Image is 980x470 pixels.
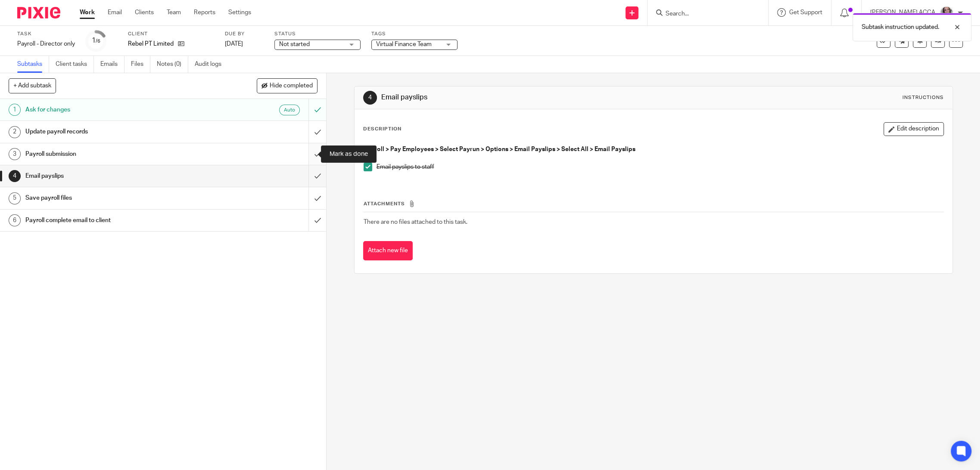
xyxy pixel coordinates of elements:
a: Email [108,8,122,17]
h1: Payroll submission [25,148,208,161]
h1: Update payroll records [25,125,208,138]
a: Work [80,8,95,17]
span: [DATE] [225,41,243,47]
a: Reports [194,8,215,17]
a: Files [131,56,150,73]
a: Client tasks [56,56,94,73]
a: Notes (0) [157,56,188,73]
div: Instructions [902,94,944,101]
label: Due by [225,31,264,37]
a: Emails [100,56,124,73]
button: Hide completed [257,78,317,93]
a: Subtasks [17,56,49,73]
div: 1 [9,104,21,116]
p: Rebel PT Limited [128,40,174,48]
small: /6 [96,39,100,43]
h1: Ask for changes [25,103,208,116]
span: Hide completed [270,83,313,90]
a: Team [167,8,181,17]
label: Client [128,31,214,37]
span: Virtual Finance Team [376,41,432,47]
div: 4 [9,170,21,182]
h1: Save payroll files [25,192,208,204]
div: 2 [9,126,21,138]
img: Pixie [17,7,60,19]
div: 1 [92,36,100,46]
label: Status [274,31,361,37]
p: Subtask instruction updated. [862,23,939,31]
a: Clients [135,8,154,17]
h1: Email payslips [25,170,208,182]
div: Auto [279,105,300,115]
p: Email payslips to staff [376,163,943,171]
div: 6 [9,214,21,226]
img: Nicole%202023.jpg [940,6,953,20]
span: Attachments [364,201,405,206]
label: Task [17,31,75,37]
a: Audit logs [195,56,228,73]
h1: Email payslips [381,93,672,102]
button: Edit description [884,122,944,136]
span: There are no files attached to this task. [364,219,467,225]
h1: Payroll complete email to client [25,214,208,227]
a: Settings [228,8,251,17]
div: Payroll - Director only [17,40,75,48]
p: Description [363,126,401,133]
button: + Add subtask [9,78,56,93]
div: 5 [9,192,21,204]
span: Not started [279,41,310,47]
label: Tags [371,31,457,37]
button: Attach new file [363,241,413,260]
div: 3 [9,148,21,160]
div: 4 [363,91,377,105]
strong: Payroll > Pay Employees > Select Payrun > Options > Email Payslips > Select All > Email Payslips [364,146,635,152]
